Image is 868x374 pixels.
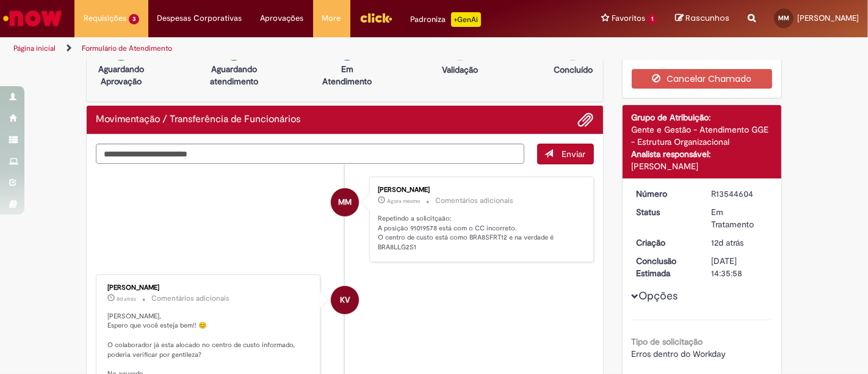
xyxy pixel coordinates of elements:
[562,148,586,159] span: Enviar
[13,43,56,53] a: Página inicial
[711,237,743,248] time: 17/09/2025 16:08:15
[129,14,139,24] span: 3
[411,12,481,27] div: Padroniza
[578,112,594,128] button: Adicionar anexos
[632,111,773,123] div: Grupo de Atribuição:
[675,13,729,24] a: Rascunhos
[632,123,773,148] div: Gente e Gestão - Atendimento GGE - Estrutura Organizacional
[632,336,703,347] b: Tipo de solicitação
[537,144,594,164] button: Enviar
[107,284,311,291] div: [PERSON_NAME]
[778,14,789,22] span: MM
[360,9,392,27] img: click_logo_yellow_360x200.png
[117,295,136,302] time: 22/09/2025 09:27:47
[627,188,703,200] dt: Número
[797,13,859,23] span: [PERSON_NAME]
[96,144,524,164] textarea: Digite sua mensagem aqui...
[322,12,341,24] span: More
[711,237,768,249] div: 17/09/2025 16:08:15
[627,206,703,218] dt: Status
[554,64,593,76] p: Concluído
[632,69,773,89] button: Cancelar Chamado
[711,237,743,248] span: 12d atrás
[612,12,645,24] span: Favoritos
[685,12,729,24] span: Rascunhos
[331,286,359,314] div: Karine Vieira
[711,188,768,200] div: R13544604
[261,12,304,24] span: Aprovações
[1,6,64,31] img: ServiceNow
[157,12,242,24] span: Despesas Corporativas
[84,12,126,24] span: Requisições
[117,295,136,302] span: 8d atrás
[711,255,768,279] div: [DATE] 14:35:58
[340,285,350,315] span: KV
[632,160,773,172] div: [PERSON_NAME]
[92,63,151,87] p: Aguardando Aprovação
[338,188,352,217] span: MM
[435,196,513,206] small: Comentários adicionais
[627,255,703,279] dt: Conclusão Estimada
[711,206,768,230] div: Em Tratamento
[632,148,773,160] div: Analista responsável:
[82,43,172,53] a: Formulário de Atendimento
[627,237,703,249] dt: Criação
[442,64,478,76] p: Validação
[378,214,581,252] p: Repetindo a solicitçaão: A posição 91019578 está com o CC incorreto. O centro de custo está como ...
[387,197,420,205] time: 29/09/2025 11:55:26
[378,186,581,194] div: [PERSON_NAME]
[317,63,377,87] p: Em Atendimento
[648,14,657,24] span: 1
[151,293,230,304] small: Comentários adicionais
[632,348,726,359] span: Erros dentro do Workday
[451,12,481,27] p: +GenAi
[9,37,570,60] ul: Trilhas de página
[204,63,264,87] p: Aguardando atendimento
[387,197,420,205] span: Agora mesmo
[96,114,300,125] h2: Movimentação / Transferência de Funcionários Histórico de tíquete
[331,188,359,216] div: Mariana Aragao De Medeiros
